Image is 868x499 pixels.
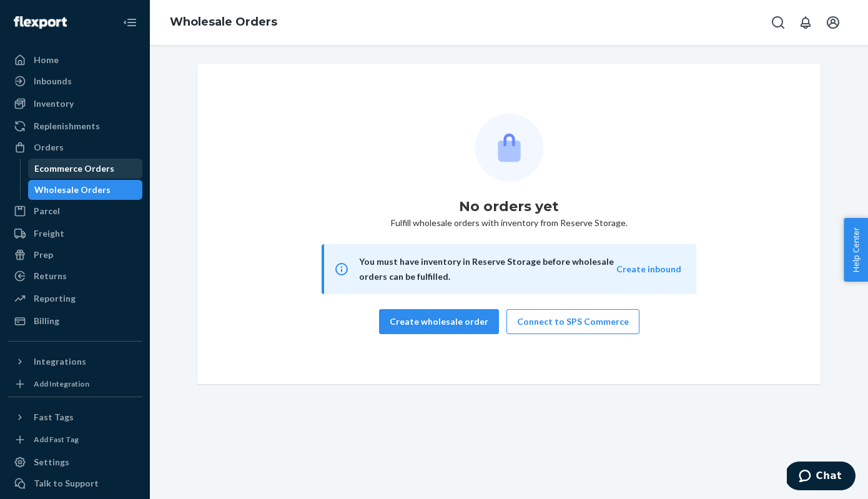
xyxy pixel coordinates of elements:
[821,10,846,35] button: Open account menu
[34,355,86,368] div: Integrations
[359,254,616,284] div: You must have inventory in Reserve Storage before wholesale orders can be fulfilled.
[34,205,60,217] div: Parcel
[506,309,639,334] button: Connect to SPS Commerce
[34,184,111,196] div: Wholesale Orders
[459,197,559,217] h1: No orders yet
[793,10,818,35] button: Open notifications
[844,218,868,282] button: Help Center
[7,407,142,427] button: Fast Tags
[475,114,543,182] img: Empty list
[766,10,791,35] button: Open Search Box
[14,16,67,29] img: Flexport logo
[616,263,681,275] button: Create inbound
[34,378,89,389] div: Add Integration
[34,227,64,240] div: Freight
[7,137,142,157] a: Orders
[34,97,74,110] div: Inventory
[7,50,142,70] a: Home
[34,75,72,87] div: Inbounds
[7,245,142,265] a: Prep
[7,224,142,244] a: Freight
[34,315,59,327] div: Billing
[34,249,53,261] div: Prep
[170,15,277,29] a: Wholesale Orders
[7,473,142,493] button: Talk to Support
[379,309,499,334] button: Create wholesale order
[7,289,142,309] a: Reporting
[34,270,67,282] div: Returns
[7,201,142,221] a: Parcel
[7,452,142,472] a: Settings
[7,71,142,91] a: Inbounds
[7,432,142,447] a: Add Fast Tag
[28,180,143,200] a: Wholesale Orders
[34,162,114,175] div: Ecommerce Orders
[34,434,79,445] div: Add Fast Tag
[7,116,142,136] a: Replenishments
[7,377,142,392] a: Add Integration
[787,462,856,493] iframe: Opens a widget where you can chat to one of our agents
[34,54,59,66] div: Home
[34,456,69,468] div: Settings
[7,352,142,372] button: Integrations
[7,266,142,286] a: Returns
[160,4,287,41] ol: breadcrumbs
[28,159,143,179] a: Ecommerce Orders
[207,114,811,334] div: Fulfill wholesale orders with inventory from Reserve Storage.
[34,292,76,305] div: Reporting
[7,94,142,114] a: Inventory
[117,10,142,35] button: Close Navigation
[34,411,74,423] div: Fast Tags
[7,311,142,331] a: Billing
[34,477,99,490] div: Talk to Support
[34,141,64,154] div: Orders
[34,120,100,132] div: Replenishments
